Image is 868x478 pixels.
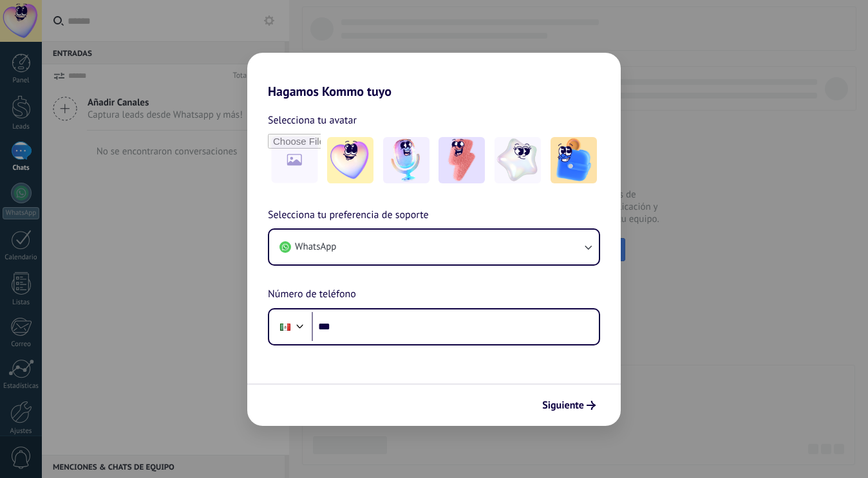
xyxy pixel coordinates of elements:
[495,137,541,183] img: -4.jpeg
[327,137,373,183] img: -1.jpeg
[247,53,621,99] h2: Hagamos Kommo tuyo
[439,137,485,183] img: -3.jpeg
[542,401,584,410] span: Siguiente
[268,112,357,129] span: Selecciona tu avatar
[383,137,429,183] img: -2.jpeg
[536,394,601,416] button: Siguiente
[551,137,597,183] img: -5.jpeg
[268,207,429,224] span: Selecciona tu preferencia de soporte
[295,241,336,253] span: WhatsApp
[273,313,297,340] div: Mexico: + 52
[268,286,356,303] span: Número de teléfono
[269,230,599,264] button: WhatsApp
